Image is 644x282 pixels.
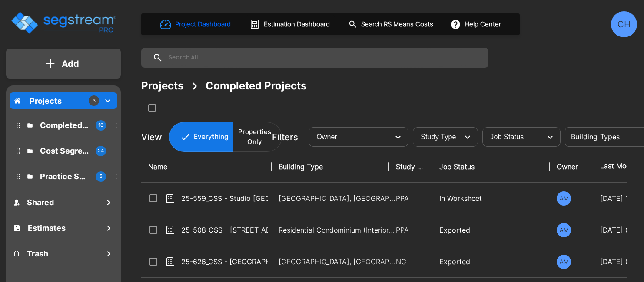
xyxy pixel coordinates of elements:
[389,151,432,183] th: Study Type
[175,20,231,30] h1: Project Dashboard
[163,48,484,68] input: Search All
[439,193,543,203] p: In Worksheet
[98,121,103,129] p: 16
[396,225,425,235] p: PPA
[484,125,541,149] div: Select
[439,225,543,235] p: Exported
[141,131,162,144] p: View
[396,193,425,203] p: PPA
[557,255,571,269] div: AM
[557,191,571,206] div: AM
[490,133,524,141] span: Job Status
[40,119,89,131] p: Completed Projects
[279,225,396,235] p: Residential Condominium (Interior Only)
[27,248,48,259] h1: Trash
[141,78,183,94] div: Projects
[264,20,330,30] h1: Estimation Dashboard
[156,15,236,34] button: Project Dashboard
[272,151,389,183] th: Building Type
[40,171,89,182] p: Practice Samples
[439,256,543,267] p: Exported
[143,99,161,117] button: SelectAll
[611,11,637,37] div: CH
[246,15,335,33] button: Estimation Dashboard
[6,51,121,76] button: Add
[361,20,433,30] h1: Search RS Means Costs
[415,125,459,149] div: Select
[194,132,228,142] p: Everything
[238,127,271,147] p: Properties Only
[345,16,438,33] button: Search RS Means Costs
[181,193,268,203] p: 25-559_CSS - Studio [GEOGRAPHIC_DATA], [GEOGRAPHIC_DATA] - [PERSON_NAME]
[40,145,89,157] p: Cost Segregation Studies
[169,122,282,152] div: Platform
[448,16,505,33] button: Help Center
[316,133,337,141] span: Owner
[100,173,103,180] p: 5
[62,57,79,70] p: Add
[272,131,298,144] p: Filters
[432,151,550,183] th: Job Status
[279,193,396,203] p: [GEOGRAPHIC_DATA], [GEOGRAPHIC_DATA]
[206,78,306,94] div: Completed Projects
[10,10,116,35] img: Logo
[181,256,268,267] p: 25-626_CSS - [GEOGRAPHIC_DATA] [GEOGRAPHIC_DATA], [GEOGRAPHIC_DATA] - Greens Group 11 LLC - [PERS...
[557,223,571,237] div: AM
[279,256,396,267] p: [GEOGRAPHIC_DATA], [GEOGRAPHIC_DATA]
[396,256,425,267] p: NC
[181,225,268,235] p: 25-508_CSS - [STREET_ADDRESS] - HHL - [PERSON_NAME]
[28,222,66,234] h1: Estimates
[233,122,282,152] button: Properties Only
[27,197,54,208] h1: Shared
[141,151,272,183] th: Name
[98,147,104,154] p: 24
[421,133,456,141] span: Study Type
[30,95,62,107] p: Projects
[310,125,389,149] div: Select
[93,97,96,105] p: 3
[169,122,233,152] button: Everything
[550,151,593,183] th: Owner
